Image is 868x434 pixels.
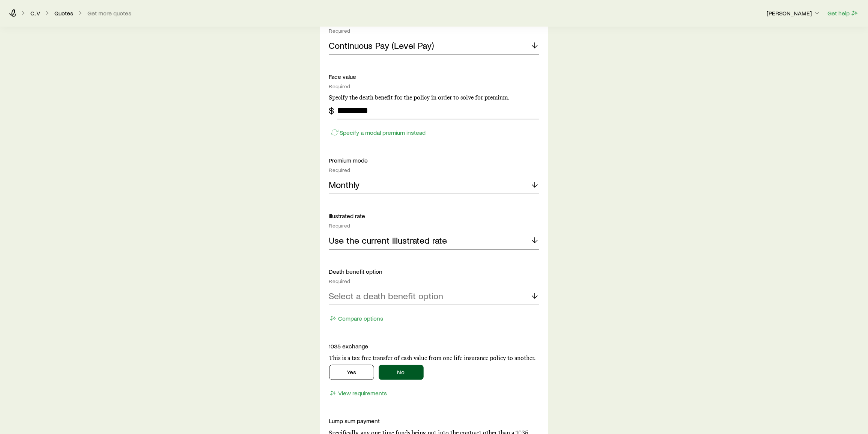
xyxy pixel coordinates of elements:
p: Select a death benefit option [329,291,444,301]
button: View requirements [329,389,388,398]
p: Premium mode [329,157,539,164]
div: Required [329,28,539,34]
div: Required [329,223,539,229]
button: No [379,365,424,380]
p: 1035 exchange [329,342,539,350]
p: Specify a modal premium instead [340,129,426,136]
button: Compare options [329,314,384,323]
p: Monthly [329,179,360,190]
p: Face value [329,73,539,80]
button: Get more quotes [87,10,132,17]
button: Yes [329,365,374,380]
a: C, V [30,10,41,17]
p: This is a tax free transfer of cash value from one life insurance policy to another. [329,354,539,362]
p: [PERSON_NAME] [767,9,821,17]
p: Continuous Pay (Level Pay) [329,40,434,51]
button: Specify a modal premium instead [329,128,426,137]
p: Specify the death benefit for the policy in order to solve for premium. [329,94,539,101]
div: Required [329,278,539,284]
p: Death benefit option [329,268,539,275]
div: Required [329,167,539,173]
button: [PERSON_NAME] [766,9,821,18]
p: Illustrated rate [329,212,539,220]
p: Lump sum payment [329,417,539,425]
a: Quotes [54,10,74,17]
div: $ [329,105,334,116]
div: Required [329,83,539,89]
p: Use the current illustrated rate [329,235,447,246]
button: Get help [827,9,859,18]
